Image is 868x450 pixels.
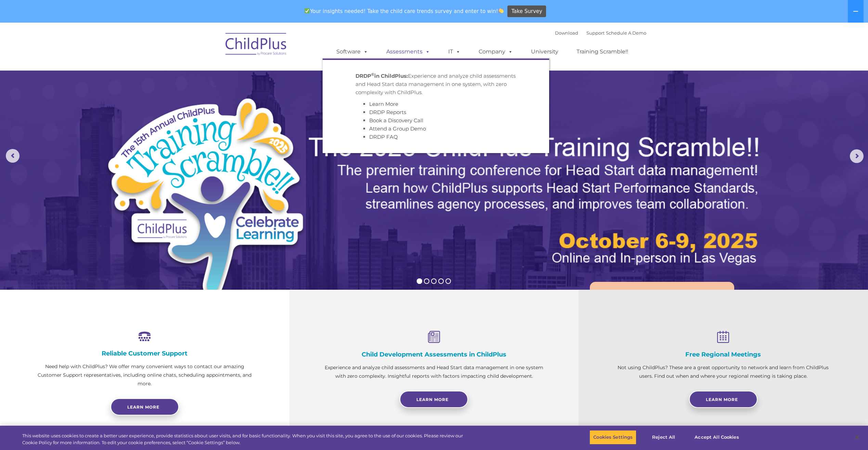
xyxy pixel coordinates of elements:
a: Learn More [689,391,757,408]
button: Accept All Cookies [691,430,742,445]
p: Experience and analyze child assessments and Head Start data management in one system with zero c... [324,363,545,380]
a: Assessments [379,45,437,59]
a: Attend a Group Demo [369,125,426,132]
a: Schedule A Demo [606,30,646,36]
a: Company [472,45,520,59]
a: Take Survey [507,5,546,17]
h4: Child Development Assessments in ChildPlus [324,351,545,358]
a: Book a Discovery Call [369,117,423,124]
sup: © [371,72,374,77]
h4: Free Regional Meetings [613,351,834,358]
img: 👏 [498,8,504,13]
h4: Reliable Customer Support [34,350,255,357]
a: Learn More [369,101,398,107]
button: Reject All [642,430,685,445]
a: DRDP Reports [369,109,406,115]
span: Take Survey [511,5,542,17]
font: | [555,30,646,36]
a: IT [441,45,467,59]
a: Training Scramble!! [570,45,635,59]
button: Cookies Settings [590,430,636,445]
span: Phone number [95,73,124,78]
a: University [524,45,565,59]
p: Not using ChildPlus? These are a great opportunity to network and learn from ChildPlus users. Fin... [613,363,834,380]
a: Learn more [111,398,179,415]
a: Download [555,30,578,36]
span: Learn More [416,397,449,402]
div: This website uses cookies to create a better user experience, provide statistics about user visit... [22,433,477,446]
span: Learn More [706,397,738,402]
img: ChildPlus by Procare Solutions [222,28,290,62]
a: Support [586,30,605,36]
span: Learn more [127,404,159,410]
p: Need help with ChildPlus? We offer many convenient ways to contact our amazing Customer Support r... [34,362,255,388]
a: DRDP FAQ [369,134,398,140]
a: Learn More [400,391,468,408]
span: Last name [95,45,116,50]
p: Experience and analyze child assessments and Head Start data management in one system, with zero ... [355,72,516,97]
a: Learn More [590,282,734,321]
a: Software [329,45,375,59]
img: ✅ [305,8,310,13]
button: Close [850,430,865,445]
strong: DRDP in ChildPlus: [355,73,408,79]
span: Your insights needed! Take the child care trends survey and enter to win! [302,4,507,18]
